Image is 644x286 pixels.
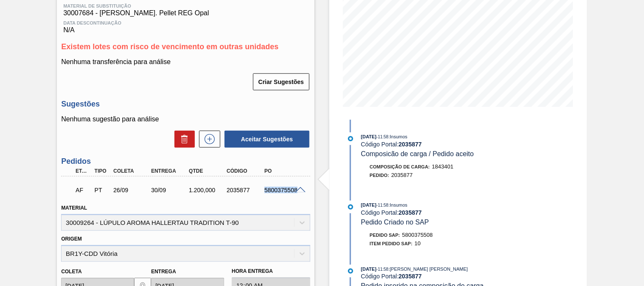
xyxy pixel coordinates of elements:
span: 5800375508 [402,232,433,238]
button: Aceitar Sugestões [225,131,309,148]
div: Código Portal: [361,141,563,148]
span: Existem lotes com risco de vencimento em outras unidades [61,42,278,51]
div: Coleta [111,168,153,174]
div: Criar Sugestões [254,73,310,91]
span: Item pedido SAP: [370,241,413,246]
span: 10 [415,240,421,247]
div: Código [225,168,266,174]
div: Entrega [149,168,191,174]
span: : [PERSON_NAME] [PERSON_NAME] [388,266,468,272]
p: AF [76,187,90,193]
strong: 2035877 [399,209,422,216]
div: Tipo [93,168,111,174]
span: - 11:58 [377,267,388,272]
div: Código Portal: [361,209,563,216]
span: [DATE] [361,134,377,139]
div: N/A [61,17,310,34]
div: Nova sugestão [195,131,220,148]
div: 2035877 [225,187,266,193]
div: Aceitar Sugestões [220,130,310,149]
label: Hora Entrega [232,266,310,278]
div: 1.200,000 [187,187,228,193]
div: Aguardando Faturamento [73,181,92,199]
div: Código Portal: [361,273,563,280]
span: 2035877 [391,172,413,178]
span: - 11:58 [377,135,388,139]
span: Composicão de carga / Pedido aceito [361,150,474,157]
div: 30/09/2025 [149,187,191,193]
span: - 11:58 [377,203,388,207]
label: Entrega [151,269,176,275]
img: atual [348,136,353,141]
img: atual [348,269,353,274]
div: 26/09/2025 [111,187,153,193]
strong: 2035877 [399,273,422,280]
label: Origem [61,236,82,242]
p: Nenhuma transferência para análise [61,58,310,66]
span: Pedido SAP: [370,233,400,238]
div: Excluir Sugestões [170,131,195,148]
h3: Sugestões [61,100,310,109]
span: Pedido Criado no SAP [361,219,429,226]
div: Qtde [187,168,228,174]
span: Pedido : [370,173,389,178]
span: Data Descontinuação [63,20,308,25]
span: Composição de Carga : [370,164,430,169]
div: PO [262,168,304,174]
span: : Insumos [388,134,408,139]
div: Pedido de Transferência [93,187,111,193]
div: Etapa [73,168,92,174]
p: Nenhuma sugestão para análise [61,115,310,123]
span: [DATE] [361,202,377,207]
img: atual [348,205,353,210]
div: 5800375508 [262,187,304,193]
span: Material de Substituição [63,3,308,8]
strong: 2035877 [399,141,422,148]
button: Criar Sugestões [253,73,309,90]
h3: Pedidos [61,157,310,166]
span: 30007684 - [PERSON_NAME]. Pellet REG Opal [63,9,308,17]
span: 1843401 [432,163,454,170]
label: Material [61,205,87,211]
span: [DATE] [361,266,377,272]
span: : Insumos [388,202,408,207]
label: Coleta [61,269,82,275]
